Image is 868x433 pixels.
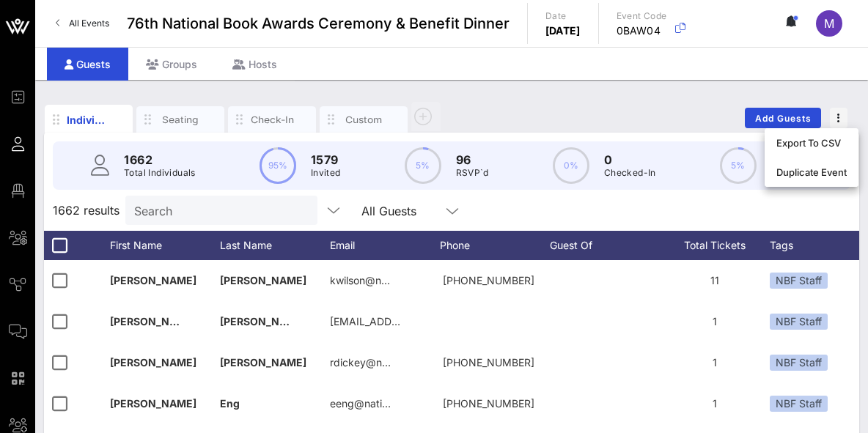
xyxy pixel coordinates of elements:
div: Phone [440,231,550,260]
span: M [824,16,834,31]
span: +19096416180 [443,397,534,410]
span: [PERSON_NAME] [110,274,196,286]
p: Date [545,9,581,23]
p: eeng@nati… [330,383,391,424]
span: 76th National Book Awards Ceremony & Benefit Dinner [127,12,510,34]
p: [DATE] [545,23,581,38]
div: 11 [660,260,770,301]
div: NBF Staff [770,396,828,412]
span: All Events [69,18,109,29]
span: [PERSON_NAME] [110,397,196,410]
p: 1662 [124,151,196,169]
p: kwilson@n… [330,260,390,301]
div: Email [330,231,440,260]
div: Export To CSV [776,137,847,149]
p: RSVP`d [456,166,489,180]
span: [PERSON_NAME] [220,274,306,286]
p: 0 [604,151,656,169]
div: 1 [660,383,770,424]
div: NBF Staff [770,355,828,371]
p: 0BAW04 [617,23,667,38]
button: Add Guests [745,108,821,128]
div: M [816,10,842,37]
p: Checked-In [604,166,656,180]
div: Guests [47,48,128,81]
p: rdickey@n… [330,342,391,383]
div: Last Name [220,231,330,260]
span: +16467626311 [443,274,534,286]
div: 1 [660,301,770,342]
div: Groups [128,48,215,81]
span: +15134047489 [443,356,534,369]
span: 1662 results [53,201,119,219]
div: 1 [660,342,770,383]
span: Eng [220,397,240,410]
a: All Events [47,12,118,35]
span: [PERSON_NAME] [110,315,196,327]
div: Custom [342,113,386,127]
span: [PERSON_NAME] [110,356,196,369]
div: Seating [158,113,202,127]
div: Duplicate Event [776,166,847,178]
p: 1579 [311,151,341,169]
div: Total Tickets [660,231,770,260]
div: NBF Staff [770,273,828,289]
p: 96 [456,151,489,169]
p: Total Individuals [124,166,196,180]
span: [EMAIL_ADDRESS][DOMAIN_NAME] [330,315,507,327]
div: Individuals [67,112,111,127]
div: Hosts [215,48,295,81]
div: NBF Staff [770,314,828,330]
p: Event Code [617,9,667,23]
span: [PERSON_NAME] [220,356,306,369]
div: All Guests [353,196,470,225]
div: Check-In [250,113,294,127]
span: [PERSON_NAME] [220,315,306,327]
div: Guest Of [550,231,660,260]
span: Add Guests [754,113,812,124]
div: All Guests [361,204,416,218]
p: Invited [311,166,341,180]
div: First Name [110,231,220,260]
